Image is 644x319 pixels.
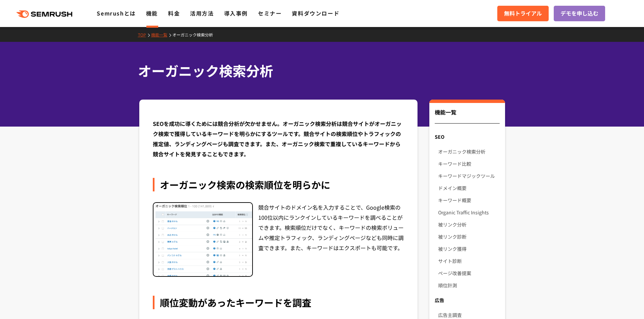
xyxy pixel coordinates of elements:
div: 競合サイトのドメイン名を入力することで、Google検索の100位以内にランクインしているキーワードを調べることができます。検索順位だけでなく、キーワードの検索ボリュームや推定トラフィック、ラン... [258,202,404,277]
a: 被リンク診断 [438,231,499,243]
div: SEOを成功に導くためには競合分析が欠かせません。オーガニック検索分析は競合サイトがオーガニック検索で獲得しているキーワードを明らかにするツールです。競合サイトの検索順位やトラフィックの推定値、... [153,118,404,159]
a: Semrushとは [97,9,136,17]
img: オーガニック検索分析 検索順位 [153,203,252,276]
span: デモを申し込む [560,9,598,18]
div: オーガニック検索の検索順位を明らかに [153,178,404,191]
a: オーガニック検索分析 [438,145,499,158]
a: 無料トライアル [497,6,549,21]
a: デモを申し込む [554,6,605,21]
a: キーワード比較 [438,158,499,170]
div: SEO [429,131,505,143]
a: サイト診断 [438,255,499,267]
a: 被リンク分析 [438,218,499,231]
a: 機能 [146,9,158,17]
a: 被リンク獲得 [438,243,499,255]
a: ページ改善提案 [438,267,499,279]
a: キーワードマジックツール [438,170,499,182]
h1: オーガニック検索分析 [138,61,500,81]
a: セミナー [258,9,282,17]
div: 広告 [429,294,505,306]
a: ドメイン概要 [438,182,499,194]
a: キーワード概要 [438,194,499,206]
a: 順位計測 [438,279,499,291]
span: 無料トライアル [504,9,542,18]
div: 機能一覧 [435,108,499,124]
a: Organic Traffic Insights [438,206,499,218]
a: 活用方法 [190,9,214,17]
a: 資料ダウンロード [292,9,339,17]
div: 順位変動があったキーワードを調査 [153,296,404,309]
a: オーガニック検索分析 [172,32,218,37]
a: 機能一覧 [151,32,172,37]
a: 導入事例 [224,9,248,17]
a: TOP [138,32,151,37]
a: 料金 [168,9,180,17]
